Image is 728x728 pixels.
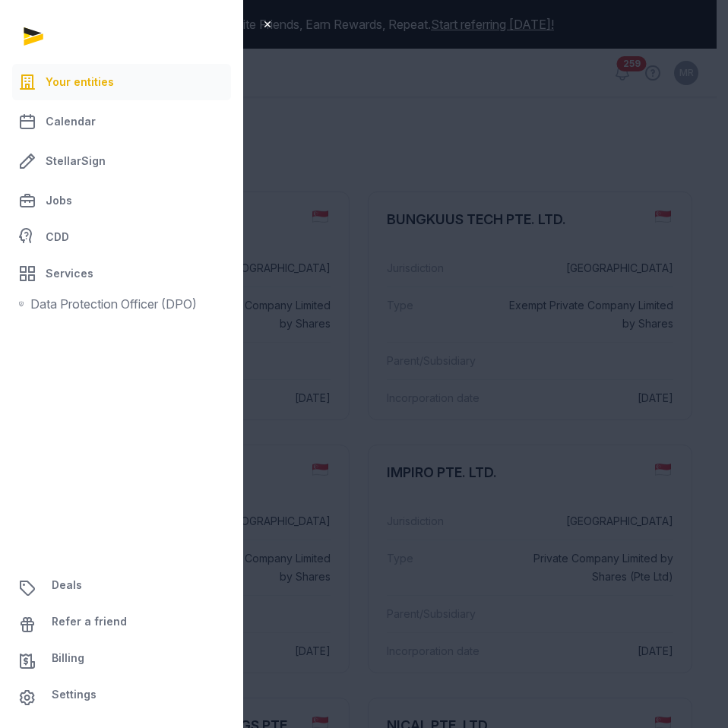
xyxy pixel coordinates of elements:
span: Refer a friend [52,612,127,637]
span: Billing [52,649,84,673]
a: Services [12,255,231,292]
span: Data Protection Officer (DPO) [30,295,197,313]
a: Billing [12,643,231,679]
a: Refer a friend [12,606,231,643]
span: Deals [52,576,82,600]
span: Settings [52,685,97,710]
a: Your entities [12,64,231,100]
a: CDD [12,222,231,252]
a: Settings [12,679,231,716]
iframe: Chat Widget [652,655,728,728]
a: Deals [12,570,231,606]
a: Calendar [12,103,231,140]
a: Data Protection Officer (DPO) [12,295,231,313]
a: Jobs [12,182,231,219]
a: StellarSign [12,143,231,179]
